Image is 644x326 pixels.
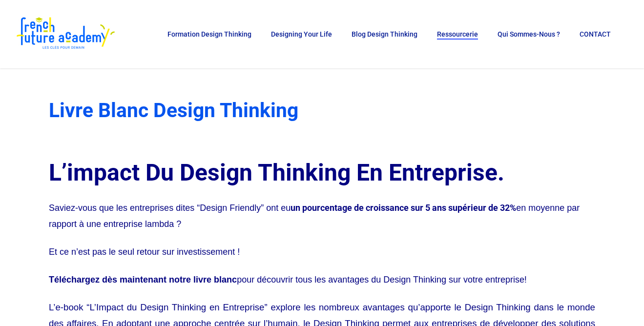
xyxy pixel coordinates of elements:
span: Ressourcerie [437,30,478,38]
span: un pourcentage de croissance sur 5 ans supérieur de 32% [291,203,516,213]
img: French Future Academy [14,15,117,54]
span: pour découvrir tous les avantages du Design Thinking sur votre entreprise [237,275,524,285]
span: L’impact Du Design Thinking En Entreprise. [49,159,504,186]
span: Saviez-vous que les entreprises dites “Design Friendly” ont eu en moyenne par rapport à une entre... [49,203,580,229]
span: Et ce n’est pas le seul retour sur investissement ! [49,247,240,257]
span: Qui sommes-nous ? [498,30,560,38]
span: Formation Design Thinking [167,30,251,38]
span: ! [524,274,527,285]
a: Qui sommes-nous ? [493,31,565,38]
a: CONTACT [575,31,616,38]
span: Designing Your Life [271,30,332,38]
a: Formation Design Thinking [163,31,256,38]
a: Ressourcerie [432,31,483,38]
a: Designing Your Life [266,31,337,38]
a: Blog Design Thinking [347,31,422,38]
span: CONTACT [580,30,611,38]
span: Téléchargez dès maintenant notre livre blanc [49,275,237,285]
span: Blog Design Thinking [352,30,417,38]
span: Livre Blanc Design Thinking [49,99,298,122]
